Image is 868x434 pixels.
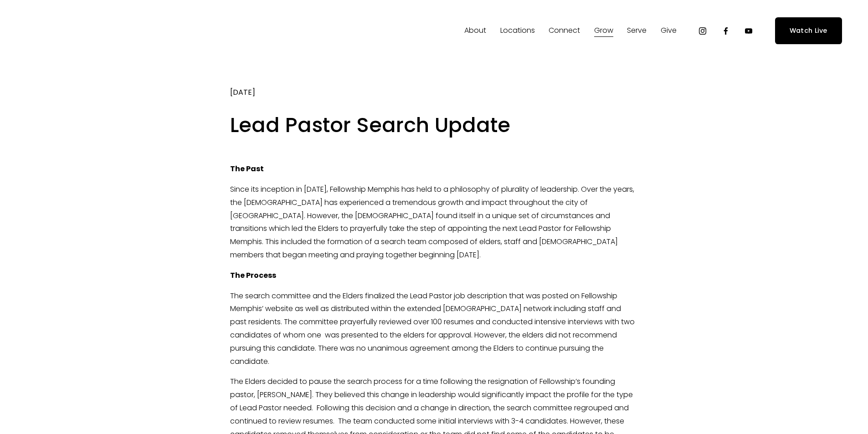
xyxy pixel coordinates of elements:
[230,290,638,368] p: The search committee and the Elders finalized the Lead Pastor job description that was posted on ...
[698,26,707,36] a: Instagram
[661,24,677,38] a: folder dropdown
[594,24,613,37] span: Grow
[500,24,535,38] a: folder dropdown
[594,24,613,38] a: folder dropdown
[26,22,153,40] img: Fellowship Memphis
[500,24,535,37] span: Locations
[549,24,580,37] span: Connect
[230,163,264,174] strong: The Past
[230,183,638,262] p: Since its inception in [DATE], Fellowship Memphis has held to a philosophy of plurality of leader...
[721,26,730,36] a: Facebook
[230,87,255,97] span: [DATE]
[549,24,580,38] a: folder dropdown
[744,26,753,36] a: YouTube
[464,24,486,38] a: folder dropdown
[230,111,638,140] h1: Lead Pastor Search Update
[464,24,486,37] span: About
[627,24,647,37] span: Serve
[230,270,276,281] strong: The Process
[775,17,842,44] a: Watch Live
[661,24,677,37] span: Give
[627,24,647,38] a: folder dropdown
